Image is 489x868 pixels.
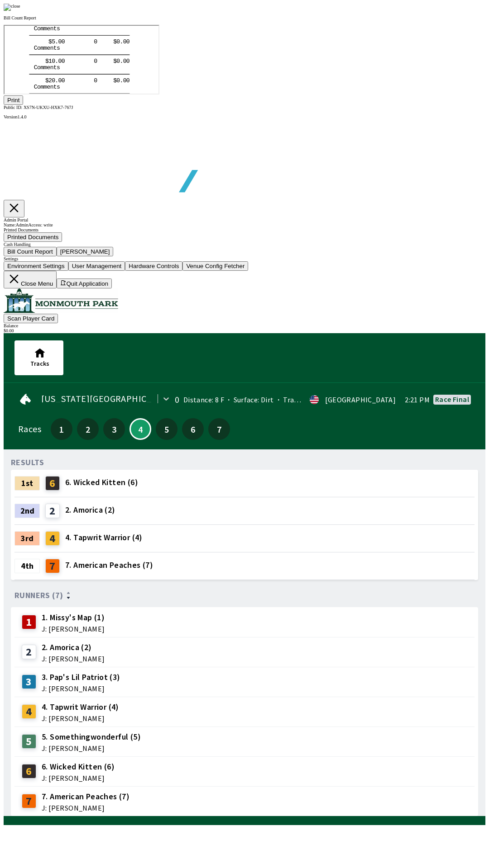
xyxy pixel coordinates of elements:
[36,39,39,46] tspan: m
[4,114,485,119] div: Version 1.4.0
[39,58,43,65] tspan: m
[112,32,116,39] tspan: 0
[405,396,430,403] span: 2:21 PM
[274,395,352,404] span: Track Condition: Fast
[14,559,40,573] div: 4th
[115,52,119,58] tspan: .
[22,704,36,719] div: 4
[14,531,40,546] div: 3rd
[57,247,114,256] button: [PERSON_NAME]
[65,504,115,516] span: 2. Amorica (2)
[47,52,51,58] tspan: 0
[4,222,485,227] div: Name: Admin Access: write
[42,731,141,743] span: 5. Somethingwonderful (5)
[42,642,105,653] span: 2. Amorica (2)
[45,531,60,546] div: 4
[182,418,204,440] button: 6
[175,396,179,403] div: 0
[52,58,56,65] tspan: s
[45,476,60,491] div: 6
[51,32,54,39] tspan: .
[4,4,20,11] img: close
[49,58,53,65] tspan: t
[4,323,485,328] div: Balance
[112,52,116,58] tspan: 0
[54,32,58,39] tspan: 0
[4,15,485,20] p: Bill Count Report
[4,288,118,313] img: venue logo
[14,591,475,600] div: Runners (7)
[68,261,125,271] button: User Management
[43,39,46,46] tspan: e
[4,227,485,232] div: Printed Documents
[109,32,112,39] tspan: $
[42,612,105,623] span: 1. Missy's Map (1)
[42,685,120,692] span: J: [PERSON_NAME]
[36,58,39,65] tspan: m
[22,615,36,629] div: 1
[4,95,23,105] button: Print
[158,426,175,432] span: 5
[4,247,57,256] button: Bill Count Report
[211,426,228,432] span: 7
[46,58,49,65] tspan: n
[129,418,151,440] button: 4
[4,232,62,242] button: Printed Documents
[24,119,284,215] img: global tote logo
[182,261,248,271] button: Venue Config Fetcher
[22,764,36,778] div: 6
[49,39,53,46] tspan: t
[122,52,125,58] tspan: 0
[57,278,112,288] button: Quit Application
[4,261,68,271] button: Environment Settings
[53,426,70,432] span: 1
[57,52,61,58] tspan: 0
[4,328,485,333] div: $ 0.00
[30,359,49,368] span: Tracks
[18,425,41,433] div: Races
[109,52,112,58] tspan: $
[4,242,485,247] div: Cash Handling
[156,418,177,440] button: 5
[14,476,40,491] div: 1st
[4,25,159,94] iframe: ReportvIEWER
[14,592,63,599] span: Runners (7)
[33,39,36,46] tspan: o
[77,418,99,440] button: 2
[14,340,63,375] button: Tracks
[89,32,93,39] tspan: 0
[42,671,120,683] span: 3. Pap's Lil Patriot (3)
[42,715,119,722] span: J: [PERSON_NAME]
[41,395,177,402] span: [US_STATE][GEOGRAPHIC_DATA]
[14,504,40,518] div: 2nd
[325,396,396,403] div: [GEOGRAPHIC_DATA]
[54,52,58,58] tspan: 0
[4,256,485,261] div: Settings
[184,426,201,432] span: 6
[133,427,148,431] span: 4
[103,418,125,440] button: 3
[435,396,469,403] div: Race final
[105,426,123,432] span: 3
[52,39,56,46] tspan: s
[42,625,105,632] span: J: [PERSON_NAME]
[89,52,93,58] tspan: 0
[119,32,122,39] tspan: 0
[33,58,36,65] tspan: o
[42,701,119,713] span: 4. Tapwrit Warrior (4)
[22,675,36,689] div: 3
[4,314,58,323] button: Scan Player Card
[29,39,33,46] tspan: C
[4,217,485,222] div: Admin Portal
[4,271,57,288] button: Close Menu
